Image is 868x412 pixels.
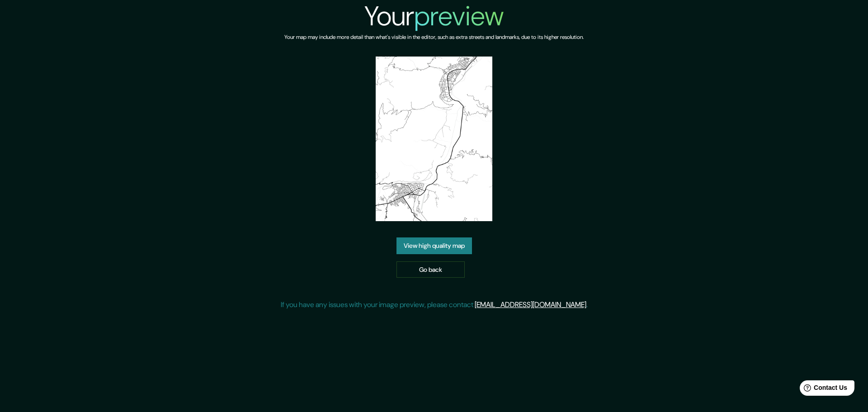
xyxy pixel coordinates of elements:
iframe: Help widget launcher [788,377,858,402]
p: If you have any issues with your image preview, please contact . [281,299,588,310]
a: [EMAIL_ADDRESS][DOMAIN_NAME] [475,300,586,309]
a: Go back [396,261,465,278]
img: created-map-preview [376,57,492,221]
h6: Your map may include more detail than what's visible in the editor, such as extra streets and lan... [284,33,584,42]
a: View high quality map [396,237,472,254]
